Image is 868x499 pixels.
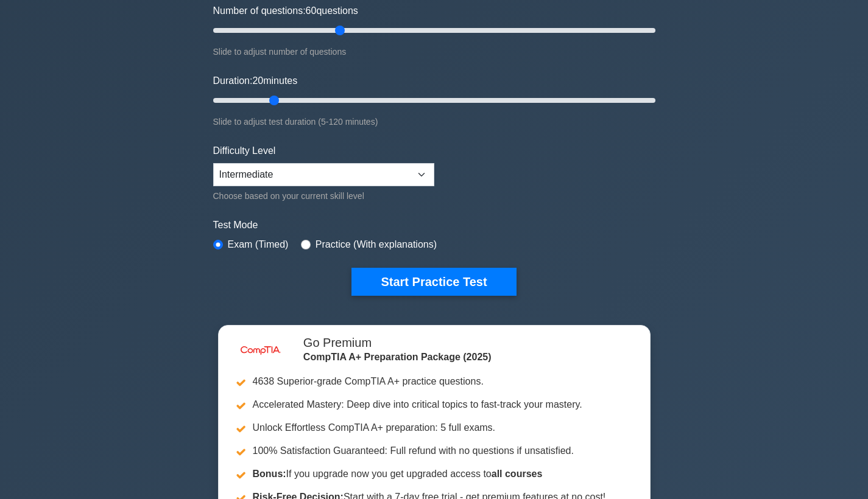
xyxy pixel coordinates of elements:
label: Number of questions: questions [213,4,358,18]
div: Slide to adjust test duration (5-120 minutes) [213,114,655,129]
button: Start Practice Test [351,268,516,296]
label: Exam (Timed) [228,237,289,252]
div: Choose based on your current skill level [213,189,434,203]
div: Slide to adjust number of questions [213,44,655,59]
label: Practice (With explanations) [316,237,437,252]
span: 20 [252,75,263,86]
label: Test Mode [213,218,655,232]
span: 60 [306,5,317,16]
label: Difficulty Level [213,144,276,158]
label: Duration: minutes [213,74,298,88]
